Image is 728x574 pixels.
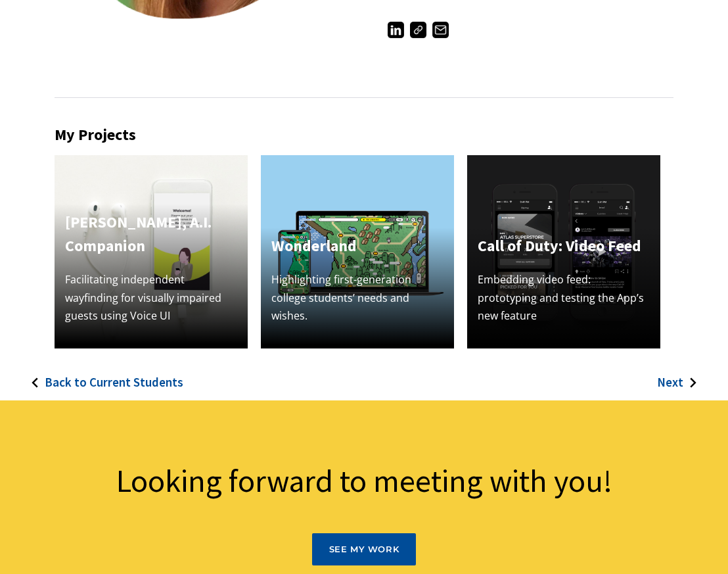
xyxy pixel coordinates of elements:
[657,348,716,400] a: Next
[467,155,660,348] img: ami kubota activision design project
[261,155,454,348] img: ami kubota wonderland cover
[410,22,426,38] img: https://www.amikubota.com/
[271,271,444,325] p: Highlighting first-generation college students’ needs and wishes.
[12,348,183,400] a: Back to Current Students
[65,271,237,325] p: Facilitating independent wayfinding for visually impaired guests using Voice UI
[329,544,399,555] div: See my Work
[478,234,650,258] h4: Call of Duty: Video Feed
[388,22,404,38] img: https://www.linkedin.com/in/amikubota/
[65,210,237,258] h4: [PERSON_NAME], A.I. Companion
[657,375,683,390] h3: Next
[478,271,650,325] p: Embedding video feed: prototyping and testing the App’s new feature
[432,22,449,38] img: ami.ameri@gmail.com
[312,533,417,566] a: See my Work
[271,234,444,258] h4: Wonderland
[55,126,673,145] h2: My Projects
[55,155,248,348] img: ami_kubota_wes_project
[45,375,183,390] h3: Back to Current Students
